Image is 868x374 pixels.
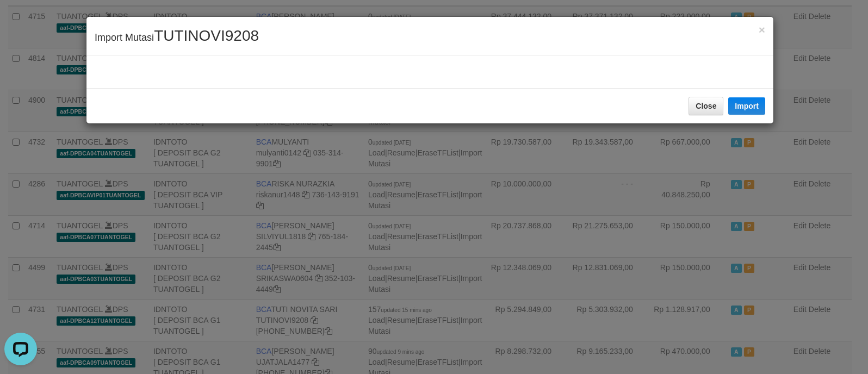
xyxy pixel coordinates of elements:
[4,4,37,37] button: Open LiveChat chat widget
[759,24,765,35] button: Close
[728,97,765,115] button: Import
[689,97,723,115] button: Close
[154,27,259,44] span: TUTINOVI9208
[759,23,765,36] span: ×
[95,32,259,43] span: Import Mutasi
